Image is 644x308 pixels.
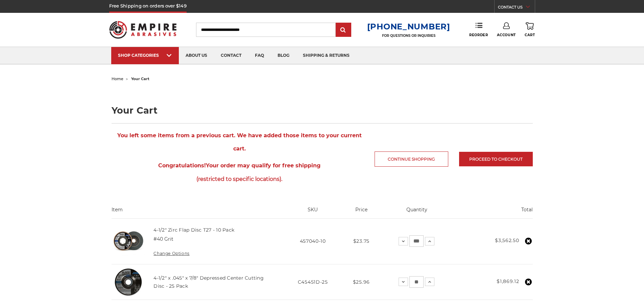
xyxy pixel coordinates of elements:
[131,76,149,81] span: your cart
[498,3,535,13] a: CONTACT US
[112,159,367,185] span: Your order may qualify for free shipping
[179,47,214,64] a: about us
[409,235,424,247] input: 4-1/2" Zirc Flap Disc T27 - 10 Pack Quantity:
[298,279,328,285] span: C45451D-25
[497,33,516,37] span: Account
[112,172,367,186] span: (restricted to specific locations).
[409,276,424,288] input: 4-1/2" x .045" x 7/8" Depressed Center Cutting Disc - 25 Pack Quantity:
[469,22,488,37] a: Reorder
[367,33,450,38] p: FOR QUESTIONS OR INQUIRIES
[214,47,248,64] a: contact
[353,238,369,244] span: $23.75
[455,206,533,218] th: Total
[337,23,350,37] input: Submit
[112,265,145,299] img: 4-1/2" x 3/64" x 7/8" Depressed Center Type 27 Cut Off Wheel
[153,227,234,233] a: 4-1/2" Zirc Flap Disc T27 - 10 Pack
[153,275,264,289] a: 4-1/2" x .045" x 7/8" Depressed Center Cutting Disc - 25 Pack
[153,236,173,243] dd: #40 Grit
[525,33,535,37] span: Cart
[296,47,356,64] a: shipping & returns
[271,47,296,64] a: blog
[367,22,450,31] a: [PHONE_NUMBER]
[375,151,448,167] a: Continue Shopping
[282,206,344,218] th: SKU
[300,238,326,244] span: 457040-10
[112,76,123,81] a: home
[469,33,488,37] span: Reorder
[248,47,271,64] a: faq
[379,206,455,218] th: Quantity
[495,237,519,243] strong: $3,562.50
[459,152,533,166] a: Proceed to checkout
[153,251,189,256] a: Change Options
[525,22,535,37] a: Cart
[118,53,172,58] div: SHOP CATEGORIES
[344,206,379,218] th: Price
[109,17,177,43] img: Empire Abrasives
[497,278,519,284] strong: $1,869.12
[112,206,282,218] th: Item
[112,224,145,258] img: 4-1/2" Zirc Flap Disc T27 - 10 Pack
[353,279,370,285] span: $25.96
[112,106,533,115] h1: Your Cart
[112,129,367,155] span: You left some items from a previous cart. We have added those items to your current cart.
[158,162,206,169] strong: Congratulations!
